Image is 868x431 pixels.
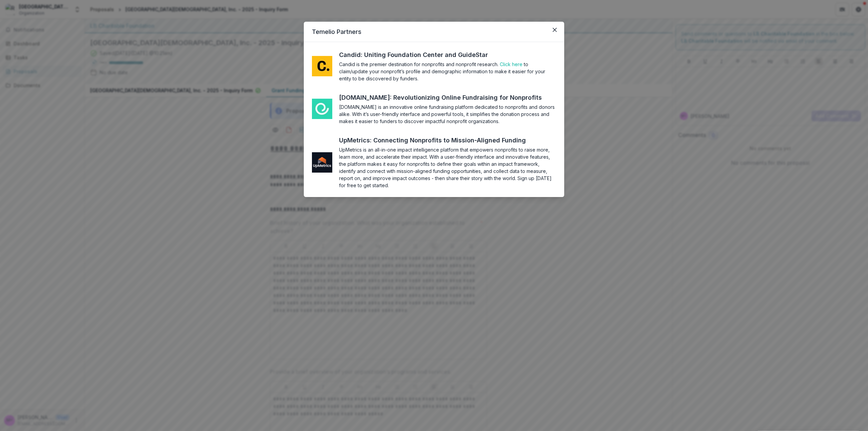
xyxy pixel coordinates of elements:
img: me [312,99,332,119]
section: UpMetrics is an all-in-one impact intelligence platform that empowers nonprofits to raise more, l... [339,146,556,189]
a: [DOMAIN_NAME]: Revolutionizing Online Fundraising for Nonprofits [339,93,554,102]
a: Candid: Uniting Foundation Center and GuideStar [339,50,500,59]
header: Temelio Partners [304,22,564,42]
button: Close [549,24,560,35]
a: Click here [500,61,522,67]
section: [DOMAIN_NAME] is an innovative online fundraising platform dedicated to nonprofits and donors ali... [339,103,556,125]
section: Candid is the premier destination for nonprofits and nonprofit research. to claim/update your non... [339,61,556,82]
a: UpMetrics: Connecting Nonprofits to Mission-Aligned Funding [339,136,538,145]
img: me [312,152,332,173]
img: me [312,56,332,76]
